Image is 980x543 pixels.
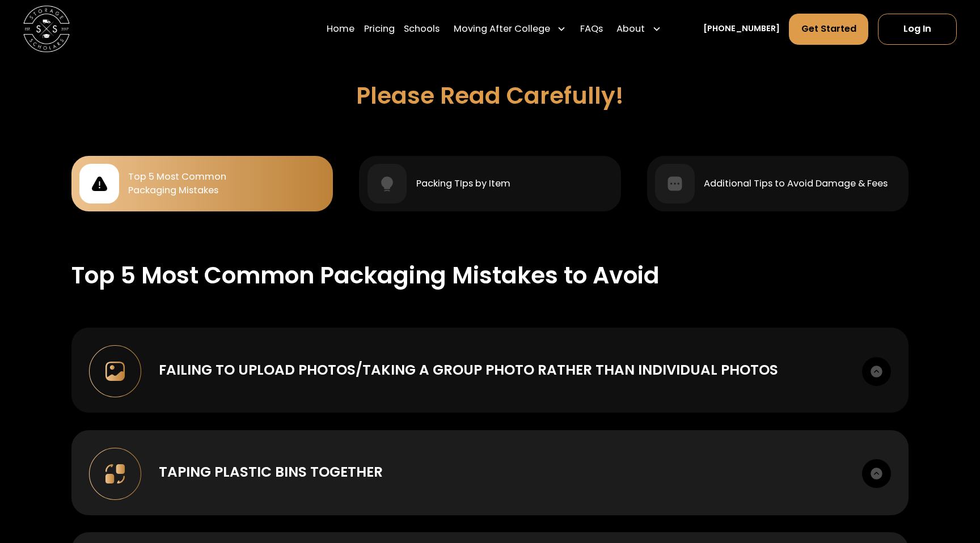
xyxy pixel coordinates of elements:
div: Packing TIps by Item [416,177,510,191]
a: Log In [878,14,957,45]
img: Storage Scholars main logo [23,6,70,52]
h3: Please Read Carefully! [356,82,624,109]
div: Top 5 Most Common Packaging Mistakes to Avoid [71,258,660,293]
a: Get Started [789,14,868,45]
div: Taping plastic bins together [159,462,383,483]
div: Moving After College [449,13,571,45]
div: Top 5 Most Common Packaging Mistakes [128,170,226,198]
a: Home [327,13,354,45]
div: Additional Tips to Avoid Damage & Fees [704,177,888,191]
div: About [616,22,645,36]
a: FAQs [580,13,603,45]
div: About [612,13,666,45]
div: Failing to upload photos/taking a group photo rather than individual photos [159,360,778,381]
a: Schools [404,13,440,45]
a: Pricing [364,13,395,45]
a: [PHONE_NUMBER] [703,23,780,35]
div: Moving After College [454,22,550,36]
